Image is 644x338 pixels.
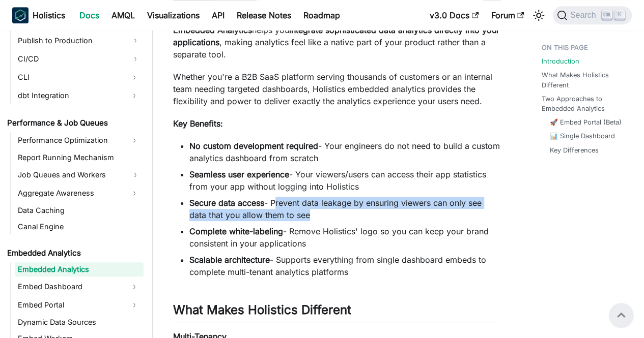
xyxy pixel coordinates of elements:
a: v3.0 Docs [424,7,485,23]
strong: No custom development required [189,141,318,151]
li: - Supports everything from single dashboard embeds to complete multi-tenant analytics platforms [189,254,501,278]
span: Search [567,11,602,20]
a: CI/CD [15,51,144,67]
a: 📊 Single Dashboard [550,131,615,141]
strong: Complete white-labeling [189,226,283,236]
li: - Your viewers/users can access their app statistics from your app without logging into Holistics [189,168,501,193]
button: Expand sidebar category 'Aggregate Awareness' [125,185,144,201]
a: What Makes Holistics Different [542,70,628,89]
a: Key Differences [550,145,599,155]
li: - Prevent data leakage by ensuring viewers can only see data that you allow them to see [189,197,501,221]
b: Holistics [33,9,65,21]
a: Dynamic Data Sources [15,315,144,329]
button: Switch between dark and light mode (currently light mode) [530,7,547,23]
kbd: K [614,10,625,19]
strong: Secure data access [189,198,264,208]
button: Expand sidebar category 'Embed Portal' [125,297,144,313]
button: Scroll back to top [609,303,633,327]
a: dbt Integration [15,87,125,104]
strong: Scalable architecture [189,255,270,265]
a: Performance Optimization [15,132,125,148]
a: Data Caching [15,203,144,218]
li: - Remove Holistics' logo so you can keep your brand consistent in your applications [189,225,501,250]
a: Publish to Production [15,33,144,49]
a: Forum [485,7,530,23]
button: Search (Ctrl+K) [553,6,632,24]
a: Release Notes [231,7,297,23]
p: helps you , making analytics feel like a native part of your product rather than a separate tool. [173,24,501,60]
button: Expand sidebar category 'dbt Integration' [125,87,144,104]
a: Embed Portal [15,297,125,313]
p: Whether you're a B2B SaaS platform serving thousands of customers or an internal team needing tar... [173,71,501,107]
button: Expand sidebar category 'CLI' [125,69,144,85]
a: AMQL [105,7,141,23]
a: CLI [15,69,125,85]
a: Embed Dashboard [15,279,125,295]
a: Job Queues and Workers [15,167,144,183]
a: Two Approaches to Embedded Analytics [542,94,628,113]
button: Expand sidebar category 'Embed Dashboard' [125,279,144,295]
a: HolisticsHolistics [12,7,65,23]
a: API [206,7,231,23]
a: Embedded Analytics [4,246,144,260]
a: Performance & Job Queues [4,116,144,130]
a: Roadmap [297,7,346,23]
a: Docs [73,7,105,23]
button: Expand sidebar category 'Performance Optimization' [125,132,144,148]
a: Canal Engine [15,220,144,234]
h2: What Makes Holistics Different [173,302,501,322]
a: Visualizations [141,7,206,23]
a: Embedded Analytics [15,262,144,276]
a: 🚀 Embed Portal (Beta) [550,117,622,127]
a: Aggregate Awareness [15,185,125,201]
a: Report Running Mechanism [15,150,144,165]
img: Holistics [12,7,29,23]
strong: Seamless user experience [189,169,289,179]
strong: Key Benefits: [173,118,223,129]
li: - Your engineers do not need to build a custom analytics dashboard from scratch [189,140,501,164]
a: Introduction [542,56,579,66]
